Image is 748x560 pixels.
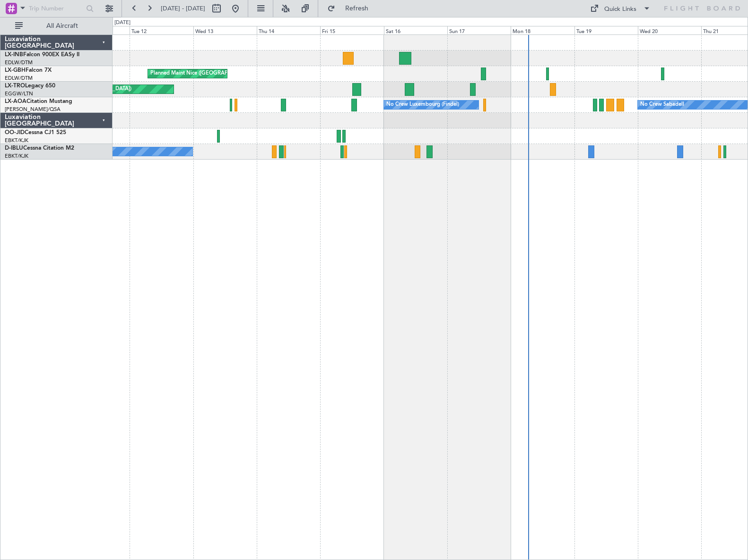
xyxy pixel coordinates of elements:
[130,26,193,34] div: Tue 12
[257,26,320,34] div: Thu 14
[638,26,701,34] div: Wed 20
[5,83,55,89] a: LX-TROLegacy 650
[29,1,83,16] input: Trip Number
[384,26,447,34] div: Sat 16
[5,83,25,89] span: LX-TRO
[585,1,655,16] button: Quick Links
[447,26,511,34] div: Sun 17
[5,99,26,104] span: LX-AOA
[511,26,574,34] div: Mon 18
[25,23,100,29] span: All Aircraft
[10,18,103,34] button: All Aircraft
[5,137,28,144] a: EBKT/KJK
[5,145,23,151] span: D-IBLU
[5,90,33,97] a: EGGW/LTN
[5,52,79,58] a: LX-INBFalcon 900EX EASy II
[114,19,130,27] div: [DATE]
[150,67,256,81] div: Planned Maint Nice ([GEOGRAPHIC_DATA])
[5,52,23,58] span: LX-INB
[604,5,636,14] div: Quick Links
[337,5,377,12] span: Refresh
[323,1,380,16] button: Refresh
[5,68,52,73] a: LX-GBHFalcon 7X
[5,130,25,136] span: OO-JID
[5,145,74,151] a: D-IBLUCessna Citation M2
[193,26,257,34] div: Wed 13
[161,4,205,13] span: [DATE] - [DATE]
[386,98,459,112] div: No Crew Luxembourg (Findel)
[5,68,26,73] span: LX-GBH
[5,130,66,136] a: OO-JIDCessna CJ1 525
[640,98,684,112] div: No Crew Sabadell
[320,26,383,34] div: Fri 15
[5,153,28,160] a: EBKT/KJK
[5,106,61,113] a: [PERSON_NAME]/QSA
[574,26,638,34] div: Tue 19
[5,59,33,66] a: EDLW/DTM
[5,99,72,104] a: LX-AOACitation Mustang
[5,75,33,82] a: EDLW/DTM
